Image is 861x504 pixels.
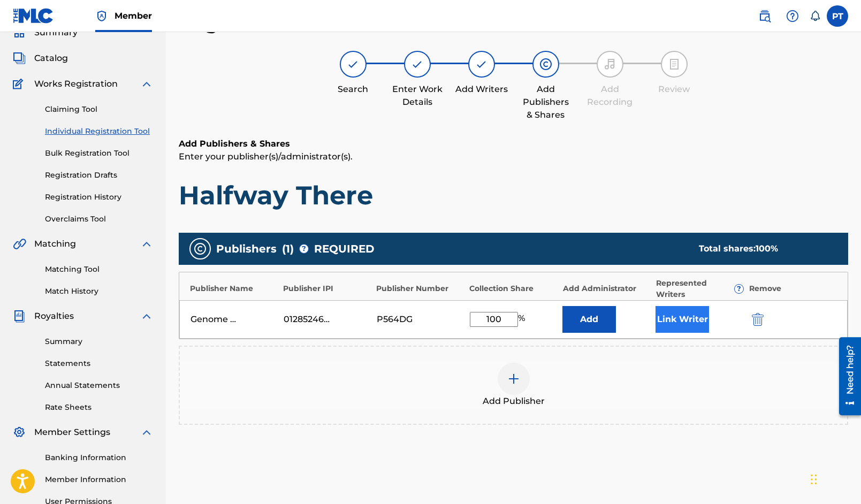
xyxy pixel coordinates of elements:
a: Member Information [45,474,153,485]
span: 100 % [756,243,778,254]
img: step indicator icon for Search [347,58,360,71]
a: Individual Registration Tool [45,126,153,137]
a: Matching Tool [45,264,153,275]
a: Bulk Registration Tool [45,148,153,159]
img: Royalties [13,310,26,323]
span: REQUIRED [314,241,375,257]
img: expand [140,310,153,323]
div: Enter Work Details [391,83,444,109]
button: Link Writer [656,306,709,333]
img: Top Rightsholder [95,10,108,22]
img: add [507,372,520,385]
img: Summary [13,26,26,39]
a: Annual Statements [45,380,153,391]
img: Works Registration [13,78,27,90]
span: ( 1 ) [282,241,294,257]
div: Publisher Name [190,283,278,294]
div: Review [647,83,701,96]
div: Drag [811,463,817,495]
span: Catalog [34,52,68,65]
iframe: Resource Center [831,332,861,421]
a: Overclaims Tool [45,213,153,225]
img: help [786,10,799,22]
div: Add Administrator [563,283,651,294]
a: Claiming Tool [45,104,153,115]
img: expand [140,238,153,250]
div: Publisher IPI [283,283,371,294]
a: Registration Drafts [45,170,153,181]
a: SummarySummary [13,26,78,39]
span: Works Registration [34,78,118,90]
span: Summary [34,26,78,39]
p: Enter your publisher(s)/administrator(s). [179,150,848,163]
img: expand [140,78,153,90]
a: Rate Sheets [45,402,153,413]
img: step indicator icon for Add Writers [475,58,488,71]
img: step indicator icon for Add Publishers & Shares [539,58,552,71]
div: Add Recording [583,83,637,109]
img: expand [140,426,153,439]
a: Banking Information [45,452,153,463]
img: MLC Logo [13,8,54,24]
img: step indicator icon for Enter Work Details [411,58,424,71]
span: ? [300,245,308,253]
span: Matching [34,238,76,250]
img: Catalog [13,52,26,65]
div: Represented Writers [656,278,744,300]
img: Member Settings [13,426,26,439]
a: CatalogCatalog [13,52,68,65]
span: Member [115,10,152,22]
button: Add [562,306,616,333]
div: Notifications [810,11,820,21]
img: Matching [13,238,26,250]
div: Remove [749,283,837,294]
span: Publishers [216,241,277,257]
div: Search [326,83,380,96]
h1: Halfway There [179,179,848,211]
img: step indicator icon for Add Recording [604,58,616,71]
div: Total shares: [699,242,827,255]
span: ? [735,285,743,293]
a: Public Search [754,5,775,27]
div: Help [782,5,803,27]
div: Add Writers [455,83,508,96]
iframe: Chat Widget [807,453,861,504]
img: 12a2ab48e56ec057fbd8.svg [752,313,764,326]
div: Publisher Number [376,283,464,294]
a: Summary [45,336,153,347]
a: Registration History [45,192,153,203]
img: publishers [194,242,207,255]
span: Add Publisher [483,395,545,408]
span: Royalties [34,310,74,323]
a: Match History [45,286,153,297]
a: Statements [45,358,153,369]
img: step indicator icon for Review [668,58,681,71]
h6: Add Publishers & Shares [179,138,848,150]
div: Collection Share [469,283,557,294]
div: User Menu [827,5,848,27]
img: search [758,10,771,22]
span: % [518,312,528,327]
div: Add Publishers & Shares [519,83,573,121]
span: Member Settings [34,426,110,439]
